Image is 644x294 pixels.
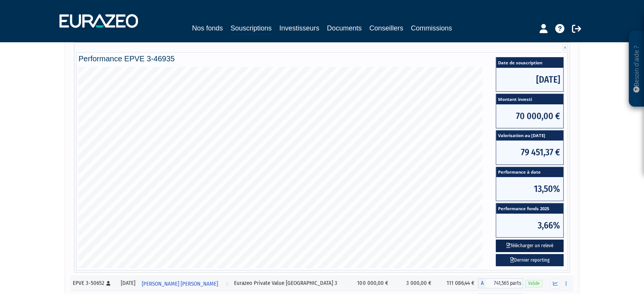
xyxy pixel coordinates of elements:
[231,23,272,35] a: Souscriptions
[496,104,563,128] span: 70 000,00 €
[59,14,138,28] img: 1732889491-logotype_eurazeo_blanc_rvb.png
[525,280,542,287] span: Valide
[496,58,563,68] span: Date de souscription
[120,279,136,287] div: [DATE]
[78,54,566,63] h4: Performance EPVE 3-46935
[496,177,563,201] span: 13,50%
[349,276,392,291] td: 100 000,00 €
[279,23,319,34] a: Investisseurs
[478,278,522,288] div: A - Eurazeo Private Value Europe 3
[496,131,563,141] span: Valorisation au [DATE]
[234,279,347,287] div: Eurazeo Private Value [GEOGRAPHIC_DATA] 3
[496,167,563,177] span: Performance à date
[327,23,362,34] a: Documents
[226,277,228,291] i: Voir l'investisseur
[496,94,563,104] span: Montant investi
[478,278,485,288] span: A
[411,23,452,34] a: Commissions
[106,281,111,286] i: [Français] Personne physique
[142,277,218,291] span: [PERSON_NAME] [PERSON_NAME]
[369,23,403,34] a: Conseillers
[192,23,223,34] a: Nos fonds
[73,279,115,287] div: EPVE 3-50652
[632,35,641,103] p: Besoin d'aide ?
[496,203,563,214] span: Performance fonds 2025
[435,276,478,291] td: 111 086,44 €
[496,141,563,164] span: 79 451,37 €
[496,240,564,252] button: Télécharger un relevé
[392,276,435,291] td: 3 000,00 €
[496,68,563,91] span: [DATE]
[496,254,564,267] a: Dernier reporting
[485,278,522,288] span: 741,565 parts
[496,214,563,237] span: 3,66%
[139,276,231,291] a: [PERSON_NAME] [PERSON_NAME]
